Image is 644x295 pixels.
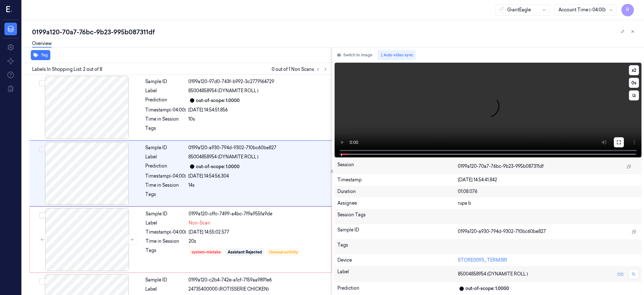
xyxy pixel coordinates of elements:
[458,177,639,183] div: [DATE] 14:54:41.842
[458,257,639,264] div: STORE0093_TERM381
[458,163,544,170] span: 0199a120-70a7-76bc-9b23-995b087311df
[39,212,46,218] button: Select row
[337,227,458,237] div: Sample ID
[145,116,186,122] div: Time in Session
[188,88,258,94] span: 85004858954 (DYNAMITE ROLL )
[192,249,221,255] div: system-mistake
[39,278,45,285] button: Select row
[32,66,102,73] span: Labels In Shopping List: 2 out of 8
[189,238,328,245] div: 20s
[189,211,328,217] div: 0199a120-cffc-7499-a4bc-7f9a955fa9de
[465,285,509,292] div: out-of-scope: 1.0000
[145,78,186,85] div: Sample ID
[196,97,240,104] div: out-of-scope: 1.0000
[188,107,328,113] div: [DATE] 14:54:51.856
[458,188,639,195] div: 01:08.076
[335,50,375,60] button: Switch to image
[145,191,186,201] div: Tags
[39,146,45,152] button: Select row
[188,145,328,151] div: 0199a120-a930-794d-9302-710bc60be827
[337,188,458,195] div: Duration
[188,173,328,179] div: [DATE] 14:54:56.304
[189,220,210,226] span: Non-Scan
[146,247,186,257] div: Tags
[189,229,328,235] div: [DATE] 14:55:02.577
[337,177,458,183] div: Timestamp
[377,50,416,60] button: Auto video sync
[31,50,50,60] button: Tag
[188,78,328,85] div: 0199a120-97d0-743f-b992-3c2779164729
[337,162,458,172] div: Session
[272,65,329,73] span: 0 out of 1 Non Scans
[145,125,186,135] div: Tags
[146,220,186,226] div: Label
[188,277,328,283] div: 0199a120-c2b4-742e-a1cf-7159aa9891e6
[32,28,639,37] div: 0199a120-70a7-76bc-9b23-995b087311df
[458,200,639,207] div: rupa b
[337,212,458,222] div: Session Tags
[145,286,186,292] div: Label
[188,154,258,160] span: 85004858954 (DYNAMITE ROLL )
[269,249,298,255] div: Unusual activity
[145,277,186,283] div: Sample ID
[32,40,52,48] a: Overview
[145,163,186,170] div: Prediction
[337,200,458,207] div: Assignee
[196,163,240,170] div: out-of-scope: 1.0000
[228,249,262,255] div: Assistant Rejected
[458,271,528,277] span: 85004858954 (DYNAMITE ROLL )
[629,65,639,75] button: x2
[145,182,186,189] div: Time in Session
[188,182,328,189] div: 14s
[146,238,186,245] div: Time in Session
[188,286,269,292] span: 24735400000 (ROTISSERIE CHICKEN)
[39,80,45,86] button: Select row
[145,145,186,151] div: Sample ID
[337,242,458,252] div: Tags
[188,116,328,122] div: 10s
[337,269,458,280] div: Label
[337,257,458,264] div: Device
[146,211,186,217] div: Sample ID
[629,78,639,88] button: 0s
[145,88,186,94] div: Label
[145,154,186,160] div: Label
[145,107,186,113] div: Timestamp (-04:00)
[621,4,634,16] button: R
[337,285,458,292] div: Prediction
[458,228,546,235] span: 0199a120-a930-794d-9302-710bc60be827
[146,229,186,235] div: Timestamp (-04:00)
[145,97,186,104] div: Prediction
[145,173,186,179] div: Timestamp (-04:00)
